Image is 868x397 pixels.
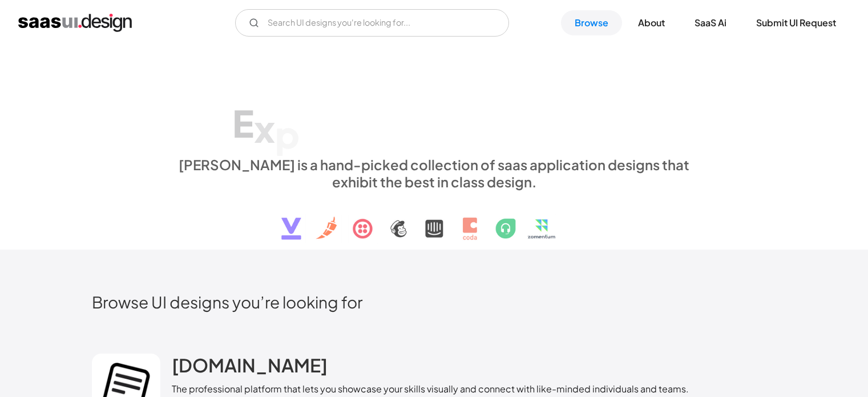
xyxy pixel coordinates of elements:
[172,382,689,396] div: The professional platform that lets you showcase your skills visually and connect with like-minde...
[172,57,697,145] h1: Explore SaaS UI design patterns & interactions.
[275,112,300,156] div: p
[254,106,275,150] div: x
[92,292,777,312] h2: Browse UI designs you’re looking for
[742,10,850,35] a: Submit UI Request
[172,354,328,382] a: [DOMAIN_NAME]
[232,101,254,145] div: E
[681,10,740,35] a: SaaS Ai
[561,10,622,35] a: Browse
[261,190,607,250] img: text, icon, saas logo
[624,10,679,35] a: About
[235,9,509,37] form: Email Form
[172,354,328,376] h2: [DOMAIN_NAME]
[18,14,132,32] a: home
[172,156,697,190] div: [PERSON_NAME] is a hand-picked collection of saas application designs that exhibit the best in cl...
[235,9,509,37] input: Search UI designs you're looking for...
